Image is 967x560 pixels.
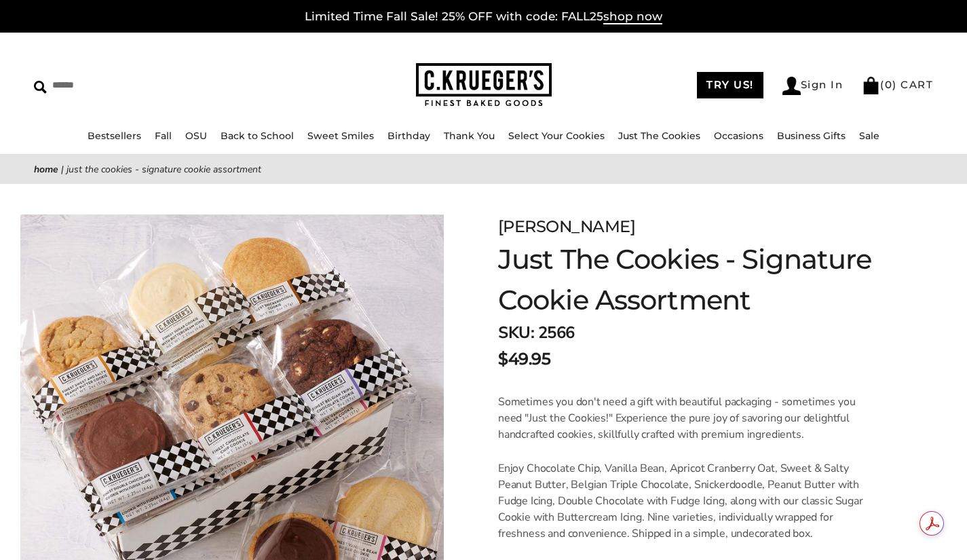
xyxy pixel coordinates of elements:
img: Search [34,81,47,94]
a: (0) CART [862,78,933,91]
a: Occasions [714,130,763,142]
strong: SKU: [498,322,534,343]
a: Sign In [782,77,843,95]
span: shop now [603,10,662,24]
a: Birthday [387,130,430,142]
a: Select Your Cookies [508,130,605,142]
img: Bag [862,77,880,94]
a: Sale [859,130,879,142]
span: Just The Cookies - Signature Cookie Assortment [67,163,261,176]
span: | [61,163,64,176]
div: [PERSON_NAME] [498,214,899,239]
a: OSU [185,130,207,142]
h1: Just The Cookies - Signature Cookie Assortment [498,239,899,320]
a: Fall [155,130,172,142]
a: Bestsellers [88,130,141,142]
span: 0 [885,78,893,91]
a: Just The Cookies [618,130,700,142]
a: Thank You [444,130,495,142]
a: Limited Time Fall Sale! 25% OFF with code: FALL25shop now [305,10,662,24]
a: Home [34,163,58,176]
a: Back to School [221,130,294,142]
a: Sweet Smiles [307,130,374,142]
span: $49.95 [498,347,550,371]
img: Account [782,77,801,95]
p: Sometimes you don't need a gift with beautiful packaging - sometimes you need "Just the Cookies!"... [498,394,869,443]
nav: breadcrumbs [34,162,933,177]
span: 2566 [538,322,575,343]
p: Enjoy Chocolate Chip, Vanilla Bean, Apricot Cranberry Oat, Sweet & Salty Peanut Butter, Belgian T... [498,460,869,542]
a: TRY US! [697,72,763,98]
img: C.KRUEGER'S [416,63,552,107]
input: Search [34,75,245,96]
a: Business Gifts [777,130,846,142]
